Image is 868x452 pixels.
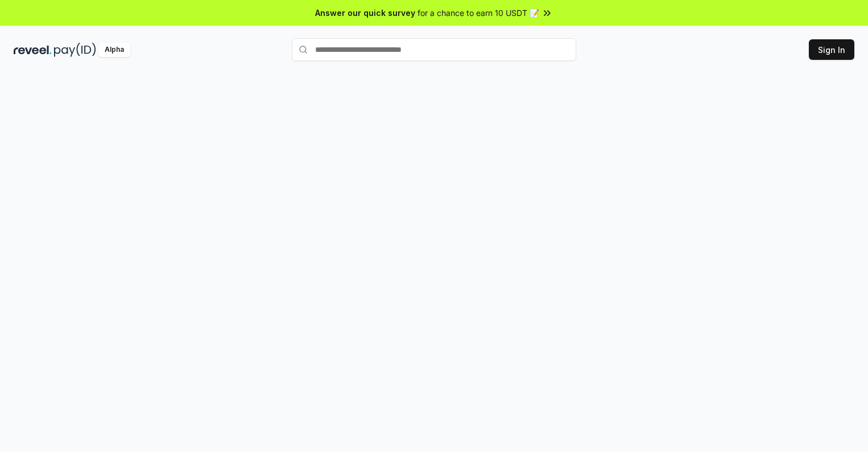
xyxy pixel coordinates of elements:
[54,43,96,57] img: pay_id
[418,7,539,19] span: for a chance to earn 10 USDT 📝
[98,43,130,57] div: Alpha
[809,39,854,60] button: Sign In
[315,7,415,19] span: Answer our quick survey
[14,43,52,57] img: reveel_dark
